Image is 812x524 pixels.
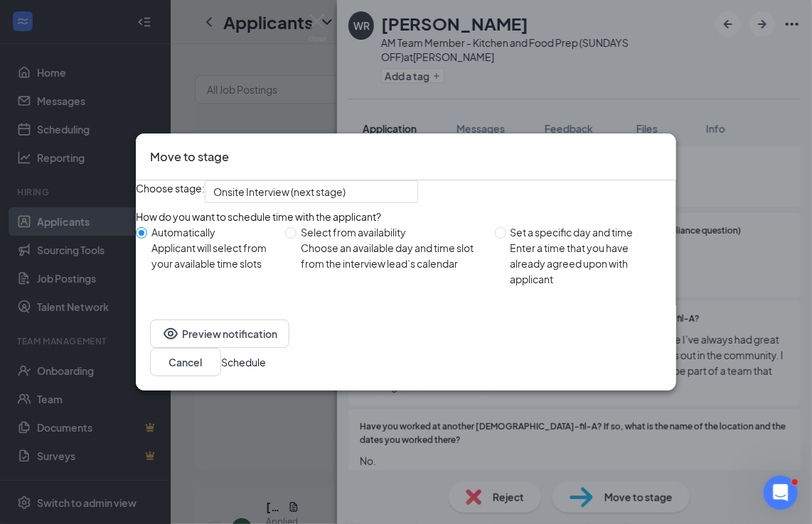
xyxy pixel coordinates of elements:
div: Enter a time that you have already agreed upon with applicant [511,240,665,287]
div: Select from availability [301,224,484,240]
button: Schedule [221,354,266,370]
div: Set a specific day and time [511,224,665,240]
span: Choose stage: [136,180,205,203]
span: Onsite Interview (next stage) [213,181,346,202]
div: Automatically [151,224,274,240]
svg: Eye [162,325,179,342]
div: Choose an available day and time slot from the interview lead’s calendar [301,240,484,271]
h3: Move to stage [150,148,229,166]
div: Applicant will select from your available time slots [151,240,274,271]
iframe: Intercom live chat [764,476,798,510]
div: How do you want to schedule time with the applicant? [136,209,676,224]
button: EyePreview notification [150,320,289,348]
button: Cancel [150,348,221,376]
